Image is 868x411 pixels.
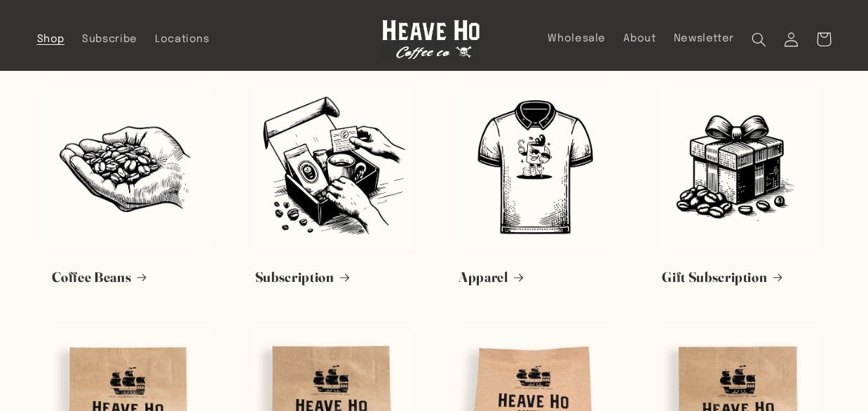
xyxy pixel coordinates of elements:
a: Coffee Beans [52,269,206,286]
a: Wholesale [539,23,615,54]
a: Newsletter [665,23,743,54]
a: Locations [146,24,218,55]
span: Locations [155,33,210,46]
span: Shop [37,33,65,46]
span: Newsletter [674,32,734,46]
a: Apparel [459,269,613,286]
span: About [623,32,656,46]
a: Subscription [255,269,409,286]
a: Gift Subscription [662,269,816,286]
a: Subscribe [74,24,147,55]
img: Heave Ho Coffee Co [382,20,480,60]
span: Subscribe [82,33,137,46]
a: About [615,23,665,54]
summary: Search [743,23,775,55]
a: Shop [28,24,74,55]
span: Wholesale [548,32,606,46]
